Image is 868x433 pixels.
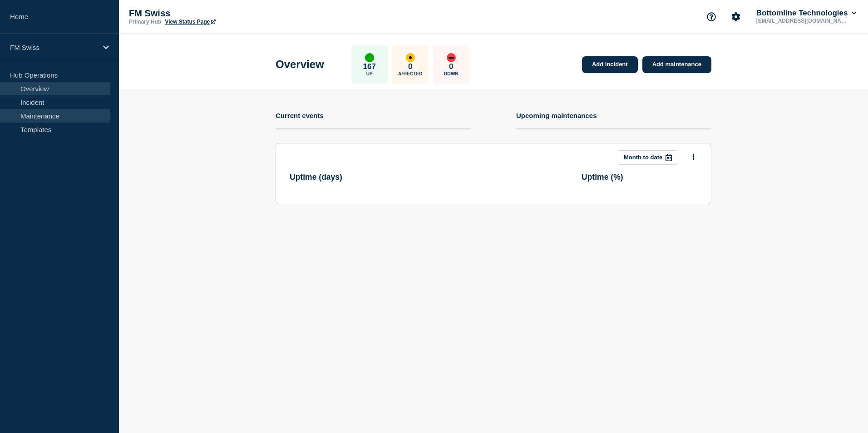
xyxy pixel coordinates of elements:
[363,62,376,71] p: 167
[619,150,677,165] button: Month to date
[726,7,745,26] button: Account settings
[642,56,711,73] a: Add maintenance
[516,112,597,119] h4: Upcoming maintenances
[702,7,721,26] button: Support
[582,56,638,73] a: Add incident
[408,62,412,71] p: 0
[10,44,97,51] p: FM Swiss
[129,8,311,19] p: FM Swiss
[276,58,324,71] h1: Overview
[449,62,453,71] p: 0
[582,172,623,182] h3: Uptime ( % )
[165,19,215,25] a: View Status Page
[366,71,373,76] p: Up
[755,18,849,24] p: [EMAIL_ADDRESS][DOMAIN_NAME]
[406,53,415,62] div: affected
[129,19,161,25] p: Primary Hub
[365,53,374,62] div: up
[755,9,858,18] button: Bottomline Technologies
[447,53,456,62] div: down
[290,172,342,182] h3: Uptime ( days )
[444,71,459,76] p: Down
[398,71,422,76] p: Affected
[276,112,324,119] h4: Current events
[624,154,662,161] p: Month to date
